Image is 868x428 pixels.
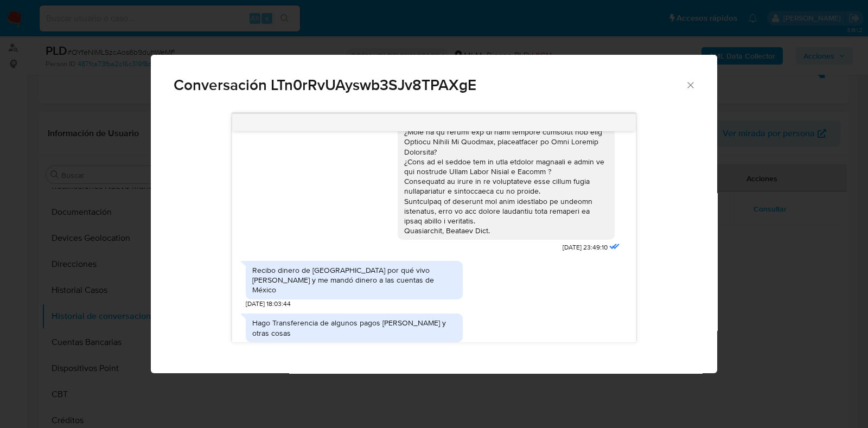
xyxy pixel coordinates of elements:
div: Comunicación [151,55,717,374]
button: Cerrar [685,80,695,90]
span: Conversación LTn0rRvUAyswb3SJv8TPAXgE [174,78,685,93]
span: [DATE] 18:04:06 [246,342,291,352]
div: Recibo dinero de [GEOGRAPHIC_DATA] por qué vivo [PERSON_NAME] y me mandó dinero a las cuentas de ... [252,265,456,295]
span: [DATE] 18:03:44 [246,299,291,309]
div: Hago Transferencia de algunos pagos [PERSON_NAME] y otras cosas [252,318,456,337]
span: [DATE] 23:49:10 [563,243,608,252]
